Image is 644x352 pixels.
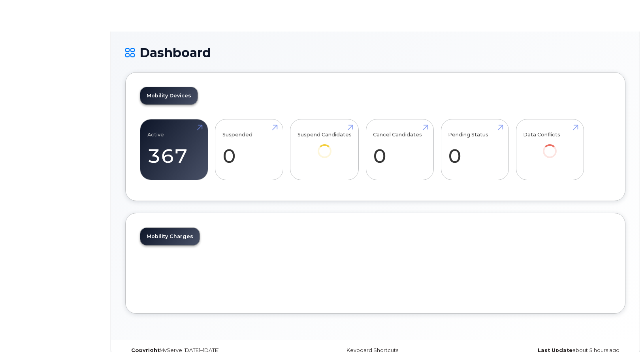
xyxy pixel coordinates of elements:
a: Data Conflicts [523,124,576,169]
a: Mobility Charges [140,228,200,245]
h1: Dashboard [125,46,625,60]
a: Pending Status 0 [448,124,501,176]
a: Suspend Candidates [298,124,352,169]
a: Mobility Devices [140,87,198,104]
a: Cancel Candidates 0 [373,124,426,176]
a: Active 367 [147,124,201,176]
a: Suspended 0 [222,124,276,176]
